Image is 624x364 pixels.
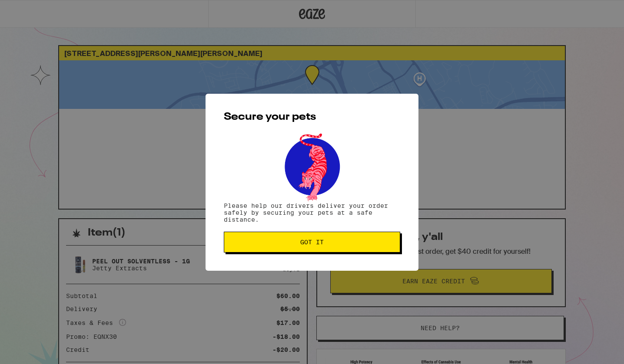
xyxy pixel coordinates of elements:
[224,112,400,122] h2: Secure your pets
[300,239,324,245] span: Got it
[224,202,400,223] p: Please help our drivers deliver your order safely by securing your pets at a safe distance.
[276,131,348,202] img: pets
[5,6,63,13] span: Hi. Need any help?
[224,232,400,253] button: Got it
